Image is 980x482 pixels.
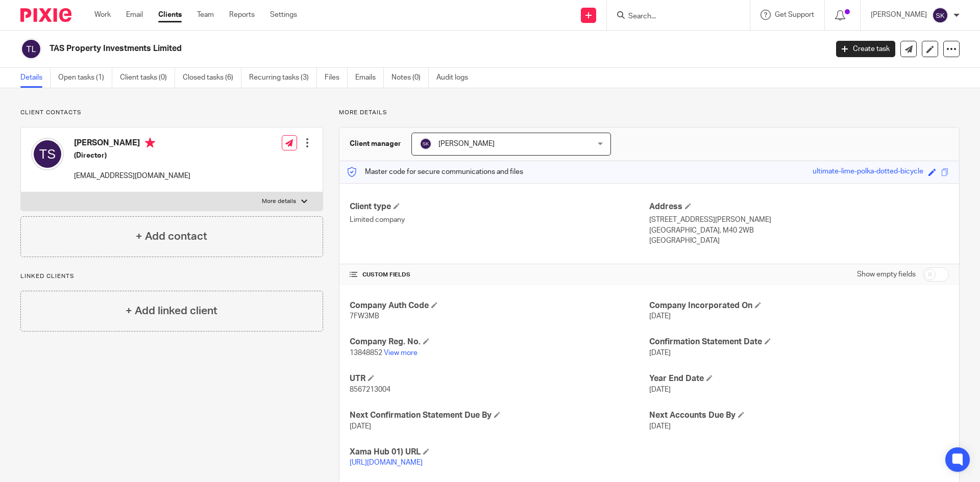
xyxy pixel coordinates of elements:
[391,68,429,88] a: Notes (0)
[649,225,949,236] p: [GEOGRAPHIC_DATA], M40 2WB
[355,68,384,88] a: Emails
[436,68,476,88] a: Audit logs
[649,300,949,311] h4: Company Incorporated On
[74,171,190,181] p: [EMAIL_ADDRESS][DOMAIN_NAME]
[350,447,649,458] h4: Xama Hub 01) URL
[94,10,111,20] a: Work
[325,68,348,88] a: Files
[350,201,649,212] h4: Client type
[31,138,64,170] img: svg%3E
[347,167,523,177] p: Master code for secure communications and files
[50,43,667,54] h2: TAS Property Investments Limited
[339,109,960,117] p: More details
[649,201,949,212] h4: Address
[120,68,175,88] a: Client tasks (0)
[126,303,217,319] h4: + Add linked client
[20,272,323,281] p: Linked clients
[20,68,51,88] a: Details
[649,386,671,393] span: [DATE]
[74,138,190,150] h4: [PERSON_NAME]
[649,410,949,421] h4: Next Accounts Due By
[649,373,949,384] h4: Year End Date
[350,410,649,421] h4: Next Confirmation Statement Due By
[438,140,495,147] span: [PERSON_NAME]
[649,423,671,430] span: [DATE]
[350,271,649,279] h4: CUSTOM FIELDS
[649,349,671,357] span: [DATE]
[58,68,112,88] a: Open tasks (1)
[270,10,297,20] a: Settings
[126,10,143,20] a: Email
[158,10,182,20] a: Clients
[775,11,814,18] span: Get Support
[350,215,649,225] p: Limited company
[813,166,923,178] div: ultimate-lime-polka-dotted-bicycle
[136,229,207,244] h4: + Add contact
[932,7,948,23] img: svg%3E
[836,41,895,57] a: Create task
[649,337,949,347] h4: Confirmation Statement Date
[350,337,649,347] h4: Company Reg. No.
[871,10,927,20] p: [PERSON_NAME]
[20,38,42,60] img: svg%3E
[183,68,241,88] a: Closed tasks (6)
[350,386,390,393] span: 8567213004
[350,459,423,466] a: [URL][DOMAIN_NAME]
[197,10,214,20] a: Team
[384,349,418,357] a: View more
[350,300,649,311] h4: Company Auth Code
[350,139,401,149] h3: Client manager
[350,373,649,384] h4: UTR
[420,138,432,150] img: svg%3E
[350,423,371,430] span: [DATE]
[649,236,949,246] p: [GEOGRAPHIC_DATA]
[857,269,916,280] label: Show empty fields
[229,10,255,20] a: Reports
[350,349,382,357] span: 13848852
[74,150,190,161] h5: (Director)
[262,197,296,206] p: More details
[350,313,379,320] span: 7FW3MB
[249,68,317,88] a: Recurring tasks (3)
[627,12,719,21] input: Search
[145,138,155,148] i: Primary
[649,215,949,225] p: [STREET_ADDRESS][PERSON_NAME]
[20,109,323,117] p: Client contacts
[20,8,71,22] img: Pixie
[649,313,671,320] span: [DATE]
